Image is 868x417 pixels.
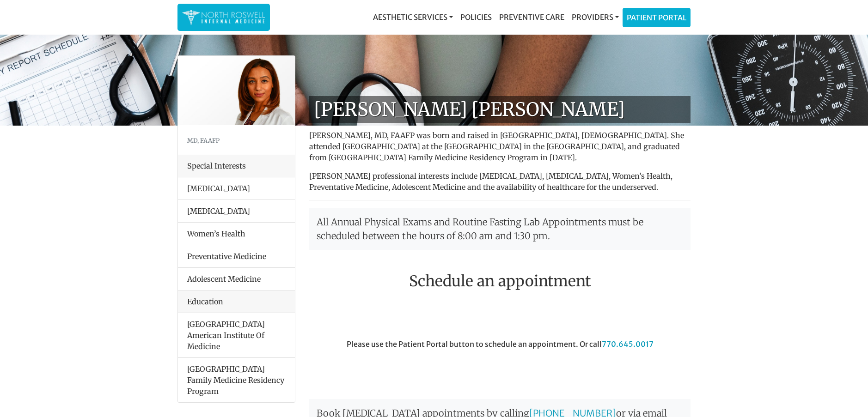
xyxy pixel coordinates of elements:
[309,272,691,290] h2: Schedule an appointment
[369,8,457,26] a: Aesthetic Services
[495,8,568,26] a: Preventive Care
[302,338,697,390] div: Please use the Patient Portal button to schedule an appointment. Or call
[178,290,295,313] div: Education
[178,199,295,223] li: [MEDICAL_DATA]
[457,8,495,26] a: Policies
[568,8,623,26] a: Providers
[178,155,295,177] div: Special Interests
[623,8,690,27] a: Patient Portal
[309,170,691,193] p: [PERSON_NAME] professional interests include [MEDICAL_DATA], [MEDICAL_DATA], Women’s Health, Prev...
[182,8,265,26] img: North Roswell Internal Medicine
[178,245,295,268] li: Preventative Medicine
[309,130,691,163] p: [PERSON_NAME], MD, FAAFP was born and raised in [GEOGRAPHIC_DATA], [DEMOGRAPHIC_DATA]. She attend...
[178,222,295,245] li: Women’s Health
[178,56,295,125] img: Dr. Farah Mubarak Ali MD, FAAFP
[178,177,295,200] li: [MEDICAL_DATA]
[178,267,295,290] li: Adolescent Medicine
[178,313,295,358] li: [GEOGRAPHIC_DATA] American Institute Of Medicine
[309,208,691,250] p: All Annual Physical Exams and Routine Fasting Lab Appointments must be scheduled between the hour...
[309,96,691,123] h1: [PERSON_NAME] [PERSON_NAME]
[178,357,295,402] li: [GEOGRAPHIC_DATA] Family Medicine Residency Program
[602,339,654,349] a: 770.645.0017
[187,137,220,144] small: MD, FAAFP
